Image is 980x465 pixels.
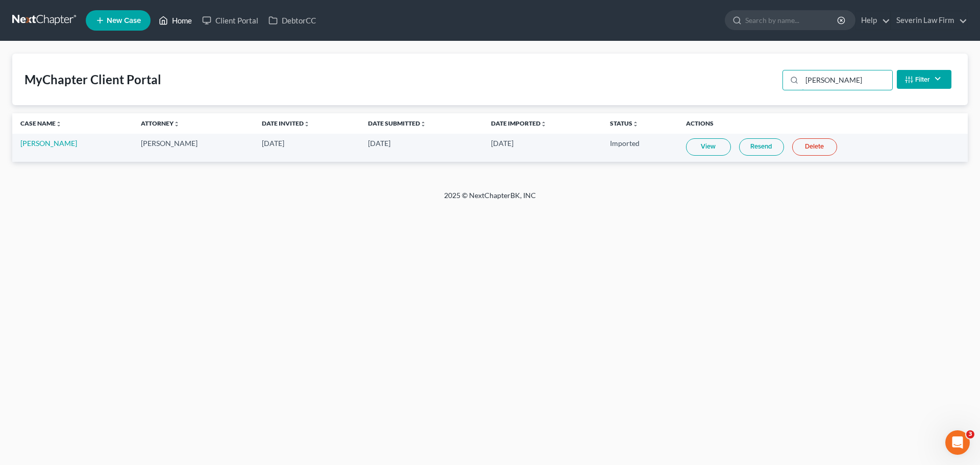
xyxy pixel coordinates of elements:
a: Severin Law Firm [891,11,967,30]
th: Actions [678,113,968,134]
a: Date Importedunfold_more [491,119,547,127]
a: Case Nameunfold_more [20,119,62,127]
a: Statusunfold_more [610,119,639,127]
i: unfold_more [420,121,426,127]
span: New Case [107,17,141,25]
i: unfold_more [56,121,62,127]
button: Filter [897,70,951,89]
td: [PERSON_NAME] [133,134,253,162]
i: unfold_more [304,121,310,127]
a: Home [154,11,197,30]
span: [DATE] [491,139,513,148]
i: unfold_more [174,121,180,127]
a: Date Submittedunfold_more [368,119,426,127]
div: MyChapter Client Portal [24,71,161,88]
span: [DATE] [368,139,390,148]
i: unfold_more [632,121,639,127]
div: 2025 © NextChapterBK, INC [199,190,781,209]
td: Imported [602,134,678,162]
a: Client Portal [197,11,263,30]
a: Delete [792,138,837,156]
span: [DATE] [262,139,284,148]
input: Search by name... [745,11,839,30]
a: View [686,138,731,156]
a: Date Invitedunfold_more [262,119,310,127]
a: Resend [739,138,784,156]
a: Attorneyunfold_more [141,119,180,127]
a: [PERSON_NAME] [20,139,77,148]
iframe: Intercom live chat [945,430,970,455]
a: DebtorCC [263,11,321,30]
span: 3 [966,430,974,438]
a: Help [856,11,890,30]
i: unfold_more [541,121,547,127]
input: Search... [802,70,892,90]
